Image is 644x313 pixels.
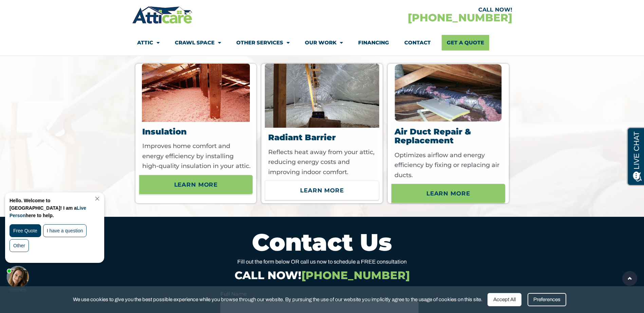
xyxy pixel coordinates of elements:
a: Our Work [305,35,343,50]
p: Improves home comfort and energy efficiency by installing high-quality insulation in your attic. [142,141,252,171]
h2: Contact Us [135,230,509,254]
a: Contact [404,35,431,50]
a: Learn More [139,175,253,194]
iframe: Chat Invitation [3,191,112,293]
p: Optimizes airflow and energy efficiency by fixing or replacing air ducts. [394,150,504,181]
span: Opens a chat window [17,5,55,14]
div: CALL NOW! [322,7,512,13]
span: Fill out the form below OR call us now to schedule a FREE consultation [237,259,407,265]
span: We use cookies to give you the best possible experience while you browse through our website. By ... [73,295,482,304]
a: Learn More [265,181,379,200]
a: Attic [137,35,160,50]
a: Financing [358,35,389,50]
div: Accept All [487,293,521,306]
span: Learn More [300,185,344,196]
a: Get A Quote [442,35,489,50]
nav: Menu [137,35,507,50]
h3: Insulation [142,127,252,136]
h3: Air Duct Repair & Replacement [394,127,504,145]
div: Preferences [528,293,566,306]
p: Reflects heat away from your attic, reducing energy costs and improving indoor comfort. [268,147,378,178]
a: Other Services [236,35,290,50]
h3: Radiant Barrier [268,133,378,142]
span: [PHONE_NUMBER] [301,269,410,282]
span: Learn More [426,188,470,199]
a: Learn More [391,184,505,203]
a: CALL NOW![PHONE_NUMBER] [235,269,410,282]
span: Learn More [174,179,218,190]
a: Crawl Space [175,35,221,50]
